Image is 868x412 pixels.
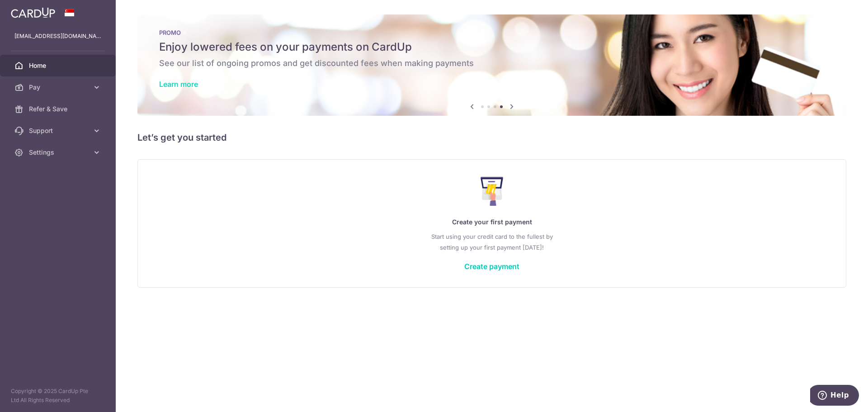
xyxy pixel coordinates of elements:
span: Support [29,126,89,135]
span: Refer & Save [29,104,89,114]
span: Settings [29,148,89,157]
p: Start using your credit card to the fullest by setting up your first payment [DATE]! [156,231,828,253]
p: Create your first payment [156,217,828,227]
iframe: Opens a widget where you can find more information [810,385,859,407]
img: CardUp [11,7,55,18]
h5: Let’s get you started [137,130,846,145]
a: Learn more [159,80,198,89]
img: Latest Promos banner [137,14,846,116]
p: [EMAIL_ADDRESS][DOMAIN_NAME] [14,32,101,41]
span: Home [29,61,89,70]
p: PROMO [159,29,825,36]
h6: See our list of ongoing promos and get discounted fees when making payments [159,58,825,69]
span: Pay [29,83,89,92]
h5: Enjoy lowered fees on your payments on CardUp [159,40,825,54]
img: Make Payment [481,177,504,206]
a: Create payment [464,262,519,271]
